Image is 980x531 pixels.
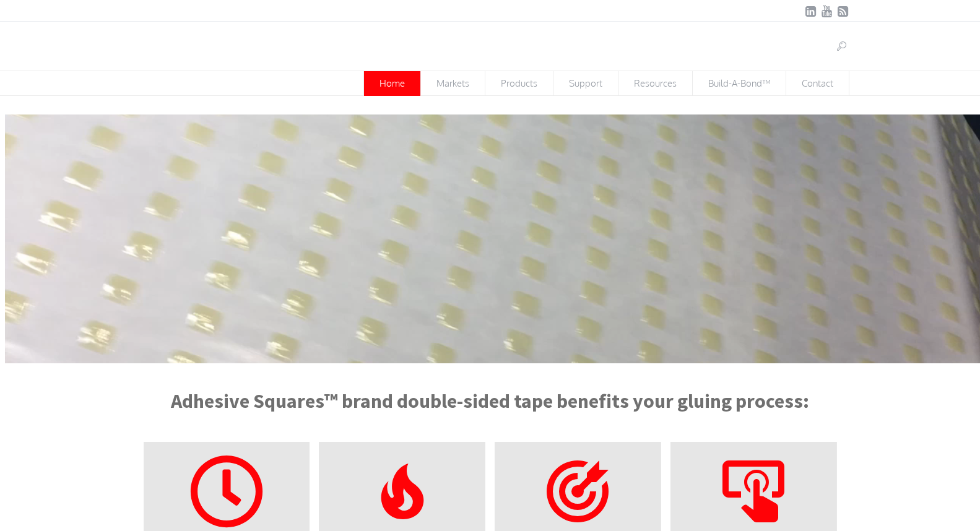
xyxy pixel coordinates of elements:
[786,71,849,95] span: Contact
[805,5,817,17] a: LinkedIn
[618,71,692,95] span: Resources
[553,71,618,95] span: Support
[553,71,618,96] a: Support
[693,71,786,95] span: Build-A-Bond™
[171,389,809,413] strong: Adhesive Squares™ brand double-sided tape benefits your gluing process:
[693,71,786,96] a: Build-A-Bond™
[363,71,421,96] a: Home
[131,22,279,71] img: Adhesive Squares™
[364,71,420,95] span: Home
[485,71,553,95] span: Products
[421,71,485,95] span: Markets
[837,5,849,17] a: RSSFeed
[821,5,833,17] a: YouTube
